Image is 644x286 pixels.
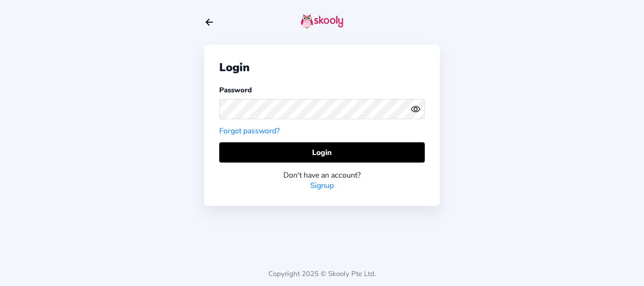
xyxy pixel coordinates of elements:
button: arrow back outline [204,17,215,27]
ion-icon: eye outline [411,104,421,114]
label: Password [219,85,252,95]
button: eye outlineeye off outline [411,104,425,114]
a: Forgot password? [219,126,280,136]
img: skooly-logo.png [301,14,343,29]
div: Don't have an account? [219,170,425,180]
button: Login [219,142,425,163]
a: Signup [310,180,334,191]
div: Login [219,60,425,75]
